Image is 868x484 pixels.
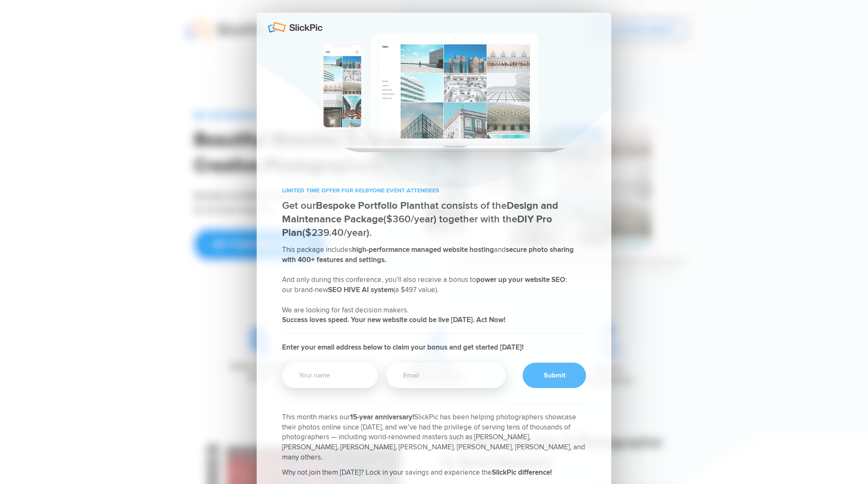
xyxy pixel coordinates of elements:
[282,245,574,264] b: secure photo sharing with 400+ features and settings.
[386,363,506,388] input: Email
[492,468,552,477] b: SlickPic difference!
[328,285,393,294] b: SEO HIVE AI system
[282,363,378,388] input: Your name
[282,213,552,239] b: DIY Pro Plan
[282,186,586,195] p: LIMITED TIME OFFER FOR KELBYONE EVENT ATTENDEES
[316,200,420,212] b: Bespoke Portfolio Plan
[282,200,558,225] b: Design and Maintenance Package
[282,315,505,324] b: Success loves speed. Your new website could be live [DATE]. Act Now!
[350,413,414,421] b: 15-year anniversary!
[282,245,586,334] h2: This package includes and And only during this conference, you’ll also receive a bonus to : our b...
[282,200,558,239] span: Get our that consists of the ($360/year) together with the ($239.40/year).
[476,275,565,284] b: power up your website SEO
[282,343,524,352] b: Enter your email address below to claim your bonus and get started [DATE]!
[352,245,494,254] b: high-performance managed website hosting
[282,412,586,483] h2: This month marks our SlickPic has been helping photographers showcase their photos online since [...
